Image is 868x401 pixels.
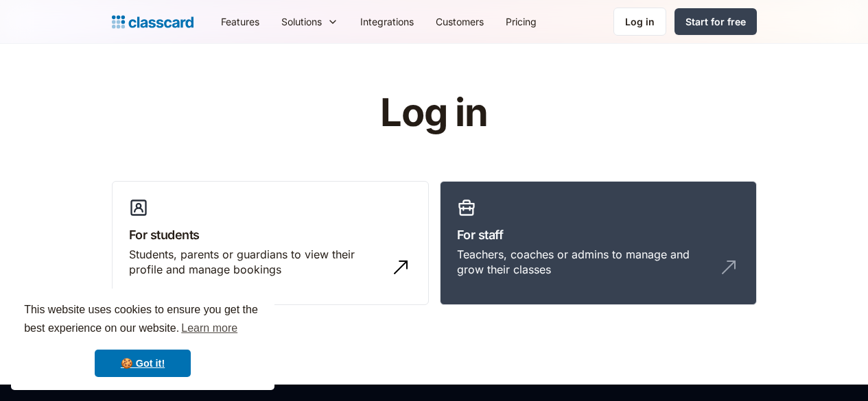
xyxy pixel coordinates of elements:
[129,247,384,278] div: Students, parents or guardians to view their profile and manage bookings
[112,12,193,32] a: home
[685,14,746,29] div: Start for free
[129,226,412,244] h3: For students
[625,14,655,29] div: Log in
[11,289,274,390] div: cookieconsent
[179,318,239,339] a: learn more about cookies
[281,14,322,29] div: Solutions
[270,6,349,37] div: Solutions
[440,181,757,306] a: For staffTeachers, coaches or admins to manage and grow their classes
[216,92,652,134] h1: Log in
[349,6,425,37] a: Integrations
[613,8,666,36] a: Log in
[112,181,429,306] a: For studentsStudents, parents or guardians to view their profile and manage bookings
[457,226,740,244] h3: For staff
[95,350,191,377] a: dismiss cookie message
[24,302,261,339] span: This website uses cookies to ensure you get the best experience on our website.
[425,6,495,37] a: Customers
[457,247,712,278] div: Teachers, coaches or admins to manage and grow their classes
[675,8,757,35] a: Start for free
[495,6,548,37] a: Pricing
[210,6,270,37] a: Features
